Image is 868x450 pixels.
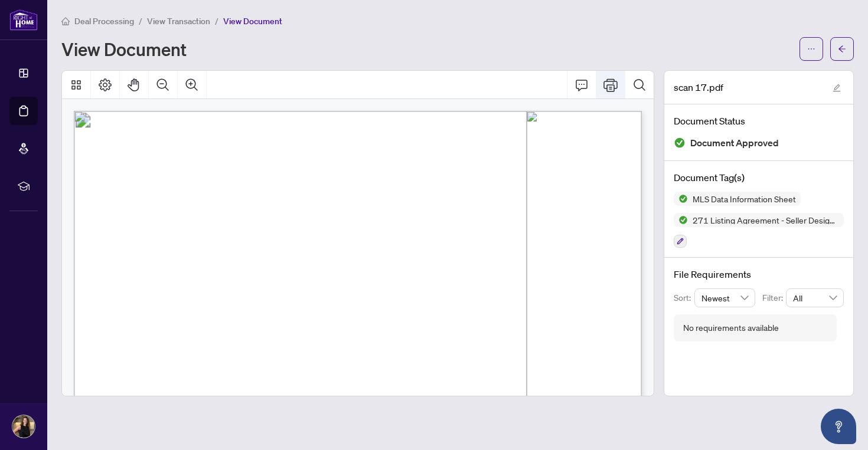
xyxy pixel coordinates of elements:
img: Status Icon [674,213,688,227]
p: Sort: [674,291,694,304]
span: home [61,17,70,25]
img: Document Status [674,137,686,149]
span: scan 17.pdf [674,80,723,94]
h1: View Document [61,40,187,58]
div: No requirements available [683,321,779,334]
span: All [793,289,837,307]
p: Filter: [762,291,786,304]
li: / [139,14,142,28]
button: Open asap [821,409,856,444]
span: 271 Listing Agreement - Seller Designated Representation Agreement Authority to Offer for Sale [688,216,844,224]
li: / [215,14,218,28]
span: View Transaction [147,16,210,27]
span: Document Approved [690,135,779,151]
span: View Document [223,16,282,27]
span: ellipsis [807,45,815,53]
h4: Document Tag(s) [674,170,844,185]
img: Status Icon [674,192,688,206]
h4: Document Status [674,114,844,128]
span: Deal Processing [74,16,134,27]
span: Newest [701,289,749,307]
img: logo [9,9,38,31]
span: edit [833,84,841,92]
span: arrow-left [838,45,846,53]
h4: File Requirements [674,267,844,281]
span: MLS Data Information Sheet [688,195,801,203]
img: Profile Icon [12,415,35,438]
